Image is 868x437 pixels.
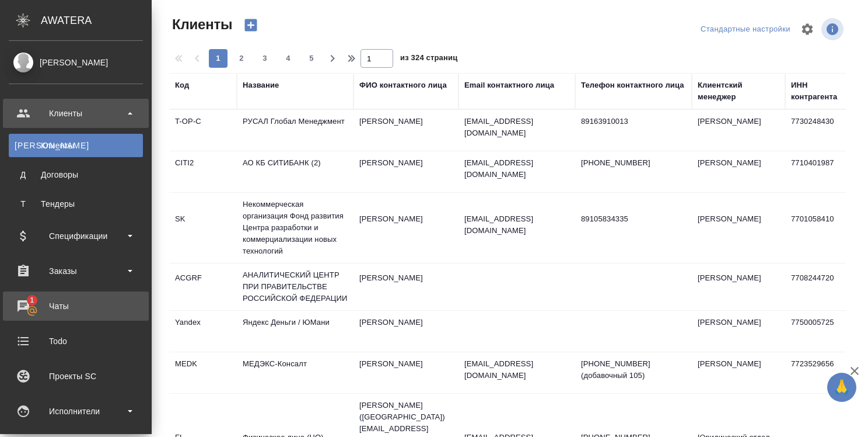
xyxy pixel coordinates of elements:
div: split button [698,20,793,39]
span: 4 [279,53,297,64]
p: [EMAIL_ADDRESS][DOMAIN_NAME] [464,213,569,237]
a: ТТендеры [9,192,143,216]
td: [PERSON_NAME] [692,207,785,248]
button: 4 [279,49,297,68]
span: Клиенты [169,15,232,34]
div: Название [243,79,279,91]
td: [PERSON_NAME] [692,266,785,307]
td: [PERSON_NAME] [353,266,459,307]
button: 3 [256,49,274,68]
span: 🙏 [832,375,852,400]
p: 89105834335 [581,213,686,225]
td: [PERSON_NAME] [692,352,785,393]
span: Настроить таблицу [793,15,821,43]
td: MEDK [169,352,237,393]
div: Исполнители [9,403,143,420]
p: [EMAIL_ADDRESS][DOMAIN_NAME] [464,157,569,181]
p: [EMAIL_ADDRESS][DOMAIN_NAME] [464,358,569,381]
td: [PERSON_NAME] [353,311,459,352]
p: 89163910013 [581,116,686,127]
div: Todo [9,332,143,350]
a: ДДоговоры [9,163,143,186]
td: [PERSON_NAME] [353,207,459,248]
div: AWATERA [41,9,152,32]
td: [PERSON_NAME] [692,151,785,192]
div: Клиентский менеджер [698,79,779,103]
p: [PHONE_NUMBER] (добавочный 105) [581,358,686,381]
button: Создать [237,15,265,35]
td: 7730248430 [785,110,853,151]
p: [PHONE_NUMBER] [581,157,686,169]
td: [PERSON_NAME] [692,311,785,352]
td: Яндекс Деньги / ЮМани [237,311,353,352]
button: 2 [232,49,251,68]
td: 7708244720 [785,266,853,307]
div: Тендеры [15,198,137,210]
td: [PERSON_NAME] [353,110,459,151]
td: 7723529656 [785,352,853,393]
a: Проекты SC [3,362,149,391]
td: 7750005725 [785,311,853,352]
td: 7701058410 [785,207,853,248]
td: АНАЛИТИЧЕСКИЙ ЦЕНТР ПРИ ПРАВИТЕЛЬСТВЕ РОССИЙСКОЙ ФЕДЕРАЦИИ [237,263,353,310]
div: Спецификации [9,227,143,245]
div: Клиенты [9,105,143,122]
td: [PERSON_NAME] [692,110,785,151]
span: 1 [23,294,41,306]
span: 2 [232,53,251,64]
div: Заказы [9,262,143,280]
div: ИНН контрагента [791,79,847,103]
div: Клиенты [15,140,137,151]
p: [EMAIL_ADDRESS][DOMAIN_NAME] [464,116,569,139]
div: Код [175,79,189,91]
td: CITI2 [169,151,237,192]
td: [PERSON_NAME] [353,151,459,192]
div: Договоры [15,169,137,181]
a: Todo [3,327,149,356]
button: 5 [302,49,321,68]
td: SK [169,207,237,248]
td: РУСАЛ Глобал Менеджмент [237,110,353,151]
td: [PERSON_NAME] [353,352,459,393]
div: Телефон контактного лица [581,79,684,91]
td: ACGRF [169,266,237,307]
span: Посмотреть информацию [821,18,846,40]
td: Некоммерческая организация Фонд развития Центра разработки и коммерциализации новых технологий [237,193,353,263]
div: Проекты SC [9,367,143,385]
div: Email контактного лица [464,79,554,91]
a: [PERSON_NAME]Клиенты [9,134,143,157]
td: T-OP-C [169,110,237,151]
td: АО КБ СИТИБАНК (2) [237,151,353,192]
a: 1Чаты [3,292,149,321]
span: из 324 страниц [400,51,457,68]
td: МЕДЭКС-Консалт [237,352,353,393]
td: 7710401987 [785,151,853,192]
td: Yandex [169,311,237,352]
div: ФИО контактного лица [359,79,447,91]
div: Чаты [9,297,143,315]
button: 🙏 [827,373,856,402]
span: 3 [256,53,274,64]
span: 5 [302,53,321,64]
div: [PERSON_NAME] [9,56,143,69]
